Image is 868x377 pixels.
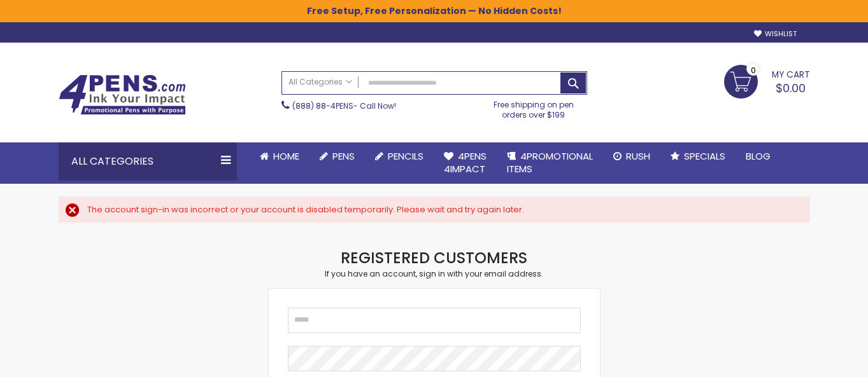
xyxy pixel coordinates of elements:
[388,149,423,163] span: Pencils
[59,74,186,115] img: 4Pens Custom Pens and Promotional Products
[660,142,736,170] a: Specials
[684,149,725,163] span: Specials
[282,72,359,93] a: All Categories
[776,80,806,96] span: $0.00
[754,29,797,39] a: Wishlist
[736,142,781,170] a: Blog
[497,142,603,184] a: 4PROMOTIONALITEMS
[292,100,353,111] a: (888) 88-4PENS
[341,247,527,268] strong: Registered Customers
[444,149,487,175] span: 4Pens 4impact
[87,204,797,216] div: The account sign-in was incorrect or your account is disabled temporarily. Please wait and try ag...
[751,64,756,76] span: 0
[59,142,237,181] div: All Categories
[288,77,352,87] span: All Categories
[480,95,587,120] div: Free shipping on pen orders over $199
[250,142,309,170] a: Home
[269,269,600,279] div: If you have an account, sign in with your email address.
[434,142,497,184] a: 4Pens4impact
[626,149,650,163] span: Rush
[292,100,396,111] span: - Call Now!
[273,149,299,163] span: Home
[507,149,593,175] span: 4PROMOTIONAL ITEMS
[746,149,771,163] span: Blog
[365,142,434,170] a: Pencils
[332,149,355,163] span: Pens
[724,65,810,97] a: $0.00 0
[309,142,365,170] a: Pens
[603,142,660,170] a: Rush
